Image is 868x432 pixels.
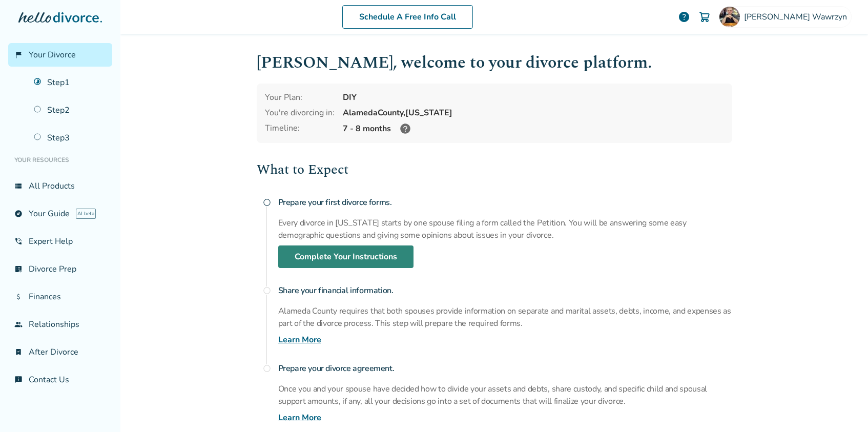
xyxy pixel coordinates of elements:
[29,49,76,60] span: Your Divorce
[343,107,724,118] div: Alameda County, [US_STATE]
[14,210,23,218] span: explore
[28,71,112,94] a: Step1
[263,364,271,373] span: radio_button_unchecked
[76,209,96,219] span: AI beta
[8,150,112,170] li: Your Resources
[28,126,112,150] a: Step3
[343,92,724,103] div: DIY
[263,286,271,295] span: radio_button_unchecked
[14,51,23,59] span: flag_2
[265,92,335,103] div: Your Plan:
[8,257,112,281] a: list_alt_checkDivorce Prep
[257,159,732,180] h2: What to Expect
[698,11,711,23] img: Cart
[263,198,271,207] span: radio_button_unchecked
[8,174,112,198] a: view_listAll Products
[265,107,335,118] div: You're divorcing in:
[14,237,23,245] span: phone_in_talk
[8,202,112,225] a: exploreYour GuideAI beta
[278,412,321,424] a: Learn More
[8,340,112,364] a: bookmark_checkAfter Divorce
[278,358,732,379] h4: Prepare your divorce agreement.
[257,50,732,75] h1: [PERSON_NAME] , welcome to your divorce platform.
[14,320,23,328] span: group
[278,334,321,346] a: Learn More
[265,122,335,135] div: Timeline:
[278,217,732,241] p: Every divorce in [US_STATE] starts by one spouse filing a form called the Petition. You will be a...
[278,383,732,407] p: Once you and your spouse have decided how to divide your assets and debts, share custody, and spe...
[278,280,732,301] h4: Share your financial information.
[8,313,112,336] a: groupRelationships
[14,265,23,273] span: list_alt_check
[8,43,112,67] a: flag_2Your Divorce
[14,182,23,190] span: view_list
[14,293,23,301] span: attach_money
[678,11,690,23] a: help
[28,98,112,122] a: Step2
[8,285,112,308] a: attach_moneyFinances
[343,122,724,135] div: 7 - 8 months
[8,368,112,392] a: chat_infoContact Us
[14,348,23,356] span: bookmark_check
[14,376,23,384] span: chat_info
[278,305,732,330] p: Alameda County requires that both spouses provide information on separate and marital assets, deb...
[744,11,851,23] span: [PERSON_NAME] Wawrzyn
[8,230,112,253] a: phone_in_talkExpert Help
[278,192,732,213] h4: Prepare your first divorce forms.
[278,245,414,268] a: Complete Your Instructions
[719,7,740,27] img: Grayson Wawrzyn
[342,5,473,29] a: Schedule A Free Info Call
